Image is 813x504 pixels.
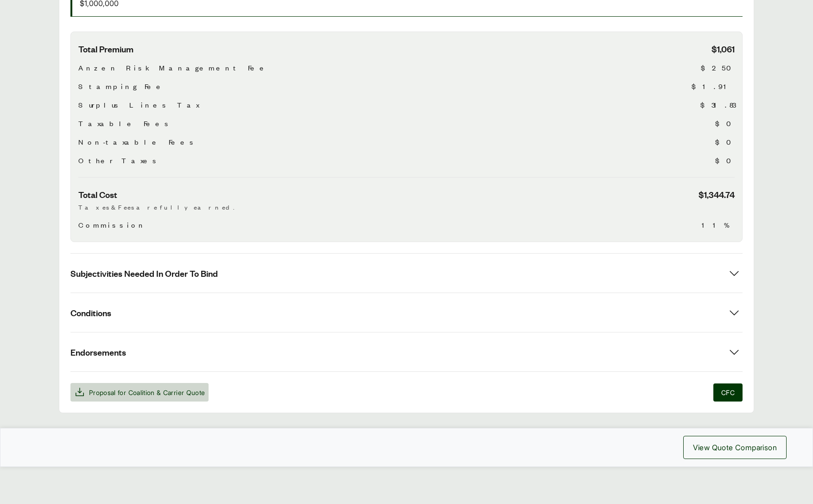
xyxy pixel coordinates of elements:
[78,99,199,110] span: Surplus Lines Tax
[78,62,269,73] span: Anzen Risk Management Fee
[70,383,209,402] button: Proposal for Coalition & Carrier Quote
[715,118,735,129] span: $0
[713,383,743,402] button: CFC
[70,307,111,319] span: Conditions
[78,155,160,166] span: Other Taxes
[78,81,165,92] span: Stamping Fee
[683,436,787,459] button: View Quote Comparison
[78,202,735,212] p: Taxes & Fees are fully earned.
[78,136,197,147] span: Non-taxable Fees
[715,136,735,147] span: $0
[70,268,218,279] span: Subjectivities Needed In Order To Bind
[70,293,743,332] button: Conditions
[699,189,735,200] span: $1,344.74
[78,189,117,200] span: Total Cost
[692,81,735,92] span: $1.91
[711,43,735,55] span: $1,061
[701,62,735,73] span: $250
[89,388,205,397] span: Proposal for
[78,219,146,230] span: Commission
[70,254,743,293] button: Subjectivities Needed In Order To Bind
[721,388,735,397] span: CFC
[128,389,155,396] span: Coalition
[715,155,735,166] span: $0
[157,389,205,396] span: & Carrier Quote
[693,442,777,453] span: View Quote Comparison
[78,118,172,129] span: Taxable Fees
[702,219,735,230] span: 11%
[78,43,133,55] span: Total Premium
[70,332,743,371] button: Endorsements
[70,346,126,358] span: Endorsements
[700,99,735,110] span: $31.83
